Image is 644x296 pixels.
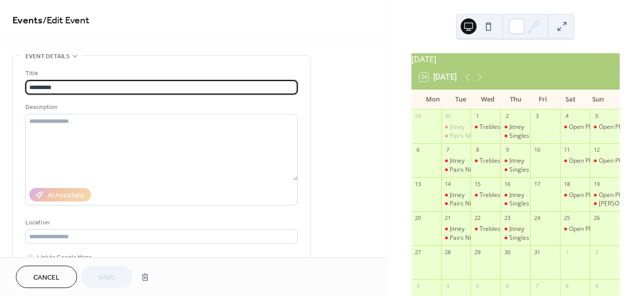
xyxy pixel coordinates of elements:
div: 9 [593,282,600,290]
div: Pairs Night [450,234,480,242]
div: Jitney [450,225,465,233]
div: Jitney [509,157,524,165]
div: Tue [447,90,474,109]
div: Open Play [590,123,620,131]
div: Jitney [509,225,524,233]
div: Singles Night [509,234,546,242]
div: Jitney [509,123,524,131]
div: 23 [503,214,511,222]
div: Jitney [500,157,530,165]
div: Open Play [569,191,597,199]
div: 31 [533,248,541,256]
div: 13 [414,180,422,188]
span: Cancel [33,273,60,283]
div: Trebles Night [471,123,500,131]
div: Open Play [560,123,590,131]
div: 8 [563,282,570,290]
div: Singles Night [500,132,530,140]
div: Mon [419,90,447,109]
div: Open Play [560,191,590,199]
a: Events [12,11,43,30]
div: Jitney [450,191,465,199]
div: 1 [563,248,570,256]
div: 18 [563,180,570,188]
div: Open Play [569,157,597,165]
div: Trebles Night [471,157,500,165]
div: Jitney [450,157,465,165]
div: 6 [414,146,422,154]
div: 30 [503,248,511,256]
div: Open Play [590,157,620,165]
div: [DATE] [411,53,620,65]
div: Singles Night [509,199,546,208]
div: Singles Night [509,132,546,140]
div: Jitney [450,123,465,131]
div: Open Play [569,123,597,131]
div: Pairs Night [441,132,471,140]
div: Sat [557,90,584,109]
div: Singles Night [500,166,530,174]
div: Title [25,68,296,79]
div: Jitney [500,225,530,233]
div: 4 [563,112,570,120]
div: 3 [533,112,541,120]
div: Open Play [569,225,597,233]
div: 24 [533,214,541,222]
div: Singles Night [500,234,530,242]
div: 1 [474,112,481,120]
div: 20 [414,214,422,222]
div: 3 [414,282,422,290]
div: Jitney [500,191,530,199]
div: Singles Night [500,199,530,208]
div: Trebles Night [480,157,517,165]
div: 6 [503,282,511,290]
div: Jitney [509,191,524,199]
div: Trebles Night [471,225,500,233]
span: Link to Google Maps [37,252,92,263]
div: 21 [444,214,452,222]
div: Trebles Night [471,191,500,199]
div: Open Play [599,191,627,199]
div: Pairs Night [450,132,480,140]
div: Sun [584,90,612,109]
div: 2 [503,112,511,120]
div: Trebles Night [480,191,517,199]
div: 14 [444,180,452,188]
div: 22 [474,214,481,222]
div: 8 [474,146,481,154]
div: 29 [414,112,422,120]
div: Thu [502,90,529,109]
div: Jitney [500,123,530,131]
div: 5 [593,112,600,120]
div: Open Play [590,191,620,199]
div: 16 [503,180,511,188]
div: Description [25,102,296,112]
div: 27 [414,248,422,256]
div: Jitney [441,191,471,199]
div: 10 [533,146,541,154]
div: 15 [474,180,481,188]
div: Fri [529,90,557,109]
div: 29 [474,248,481,256]
button: Cancel [16,266,77,288]
div: Location [25,217,296,228]
div: 7 [444,146,452,154]
div: Jitney [441,123,471,131]
div: Jitney [441,225,471,233]
div: Pairs Night [441,166,471,174]
div: 30 [444,112,452,120]
div: 17 [533,180,541,188]
span: / Edit Event [43,11,89,30]
div: 26 [593,214,600,222]
div: Open Play [560,157,590,165]
div: 28 [444,248,452,256]
div: Open Play [560,225,590,233]
div: Pairs Night [450,199,480,208]
div: Trebles Night [480,225,517,233]
div: 11 [563,146,570,154]
div: 2 [593,248,600,256]
div: Pairs Night [450,166,480,174]
div: Jitney [441,157,471,165]
div: 9 [503,146,511,154]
